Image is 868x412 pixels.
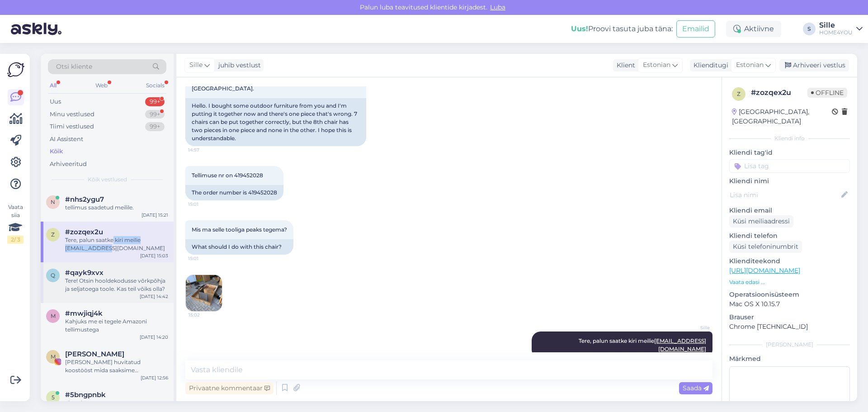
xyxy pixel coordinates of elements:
[654,337,706,352] a: [EMAIL_ADDRESS][DOMAIN_NAME]
[729,241,802,253] div: Küsi telefoninumbrit
[188,147,222,153] span: 14:57
[613,61,635,70] div: Klient
[215,61,261,70] div: juhib vestlust
[142,212,168,218] div: [DATE] 15:21
[729,313,850,322] p: Brauser
[729,231,850,241] p: Kliendi telefon
[643,60,670,70] span: Estonian
[65,358,168,374] div: [PERSON_NAME] huvitatud koostööst mida saaksime sotsiaalmeedias oma plikadega jagada, siis oleme ...
[189,60,203,70] span: Sille
[52,394,55,401] span: 5
[683,384,709,392] span: Saada
[192,226,287,233] span: Mis ma selle tooliga peaks tegema?
[145,97,165,106] div: 99+
[50,110,94,119] div: Minu vestlused
[65,269,104,277] span: #qayk9xvx
[65,204,168,212] div: tellimus saadetud meilile.
[65,309,103,317] span: #mwjiqj4k
[65,277,168,293] div: Tere! Otsin hooldekodusse võrkpõhja ja seljatoega toole. Kas teil võiks olla?
[50,147,63,156] div: Kõik
[144,80,166,91] div: Socials
[571,24,673,34] div: Proovi tasuta juba täna:
[51,313,56,319] span: m
[140,334,168,341] div: [DATE] 14:20
[51,231,55,238] span: z
[51,199,55,205] span: n
[729,341,850,349] div: [PERSON_NAME]
[188,201,222,208] span: 15:01
[729,266,800,275] a: [URL][DOMAIN_NAME]
[65,228,103,236] span: #zozqex2u
[736,60,764,70] span: Estonian
[730,190,840,200] input: Lisa nimi
[729,290,850,299] p: Operatsioonisüsteem
[65,350,124,358] span: Mari Klst
[50,97,61,106] div: Uus
[729,176,850,186] p: Kliendi nimi
[65,236,168,252] div: Tere, palun saatke kiri meilie [EMAIL_ADDRESS][DOMAIN_NAME]
[145,110,165,119] div: 99+
[65,317,168,334] div: Kahjuks me ei tegele Amazoni tellimustega
[690,61,728,70] div: Klienditugi
[65,195,104,204] span: #nhs2ygu7
[729,134,850,142] div: Kliendi info
[185,98,366,146] div: Hello. I bought some outdoor furniture from you and I'm putting it together now and there's one p...
[676,324,710,331] span: Sille
[807,88,847,98] span: Offline
[88,175,127,184] span: Kõik vestlused
[729,256,850,266] p: Klienditeekond
[819,29,853,36] div: HOME4YOU
[65,399,168,407] div: tänan!
[189,312,222,318] span: 15:02
[819,22,853,29] div: Sille
[141,374,168,381] div: [DATE] 12:56
[186,275,222,311] img: Attachment
[779,59,849,71] div: Arhiveeri vestlus
[50,122,94,131] div: Tiimi vestlused
[48,80,58,91] div: All
[50,135,83,144] div: AI Assistent
[737,90,741,97] span: z
[56,62,92,71] span: Otsi kliente
[726,21,781,37] div: Aktiivne
[7,61,24,78] img: Askly Logo
[571,24,588,33] b: Uus!
[50,160,87,169] div: Arhiveeritud
[51,272,55,279] span: q
[729,215,793,227] div: Küsi meiliaadressi
[729,159,850,173] input: Lisa tag
[729,354,850,364] p: Märkmed
[140,293,168,300] div: [DATE] 14:42
[140,252,168,259] div: [DATE] 15:03
[51,353,56,360] span: M
[185,239,293,255] div: What should I do with this chair?
[94,80,109,91] div: Web
[729,206,850,215] p: Kliendi email
[729,148,850,157] p: Kliendi tag'id
[819,22,863,36] a: SilleHOME4YOU
[803,23,816,35] div: S
[732,107,832,126] div: [GEOGRAPHIC_DATA], [GEOGRAPHIC_DATA]
[185,382,274,394] div: Privaatne kommentaar
[192,172,263,179] span: Tellimuse nr on 419452028
[729,322,850,331] p: Chrome [TECHNICAL_ID]
[145,122,165,131] div: 99+
[729,299,850,309] p: Mac OS X 10.15.7
[676,20,715,38] button: Emailid
[487,3,508,11] span: Luba
[729,278,850,286] p: Vaata edasi ...
[751,87,807,98] div: # zozqex2u
[65,391,106,399] span: #5bngpnbk
[7,236,24,244] div: 2 / 3
[579,337,706,352] span: Tere, palun saatke kiri meilie
[185,185,283,200] div: The order number is 419452028
[7,203,24,244] div: Vaata siia
[188,255,222,262] span: 15:01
